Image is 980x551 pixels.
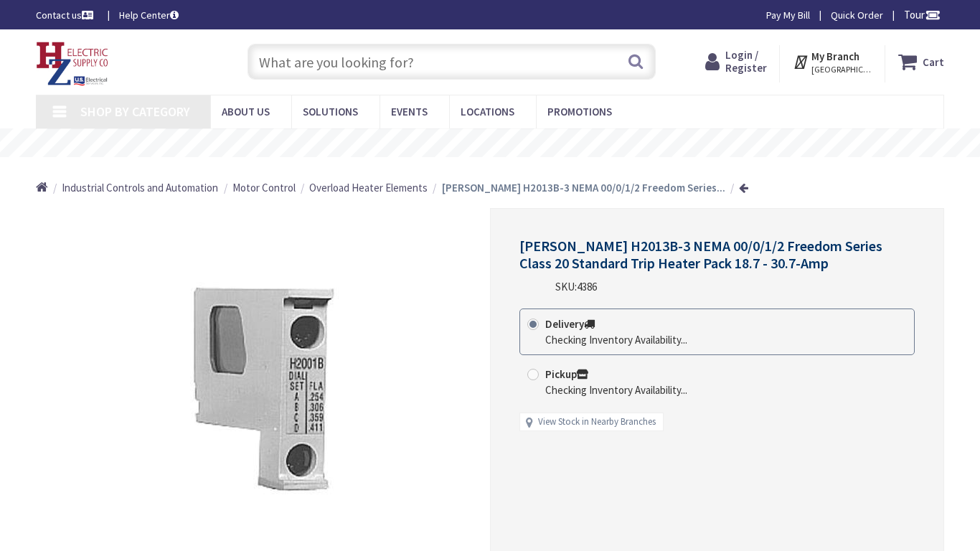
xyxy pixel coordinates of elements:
img: Eaton H2013B-3 NEMA 00/0/1/2 Freedom Series Class 20 Standard Trip Heater Pack 18.7 - 30.7-Amp [156,282,371,497]
strong: Cart [923,49,944,75]
a: Pay My Bill [766,8,810,22]
a: View Stock in Nearby Branches [538,415,656,429]
span: Overload Heater Elements [309,181,428,194]
span: Events [391,105,428,118]
rs-layer: Free Same Day Pickup at 8 Locations [375,136,630,151]
strong: [PERSON_NAME] H2013B-3 NEMA 00/0/1/2 Freedom Series... [442,181,725,194]
span: Login / Register [725,48,767,75]
span: Industrial Controls and Automation [62,181,218,194]
a: Help Center [119,8,179,22]
span: About Us [222,105,270,118]
div: Checking Inventory Availability... [545,332,687,347]
a: Industrial Controls and Automation [62,180,218,195]
a: Overload Heater Elements [309,180,428,195]
strong: My Branch [811,50,859,63]
div: My Branch [GEOGRAPHIC_DATA], [GEOGRAPHIC_DATA] [793,49,872,75]
div: SKU: [555,279,597,294]
span: [GEOGRAPHIC_DATA], [GEOGRAPHIC_DATA] [811,64,872,75]
span: Locations [461,105,514,118]
span: [PERSON_NAME] H2013B-3 NEMA 00/0/1/2 Freedom Series Class 20 Standard Trip Heater Pack 18.7 - 30.... [519,237,882,272]
strong: Pickup [545,367,588,381]
a: Quick Order [831,8,883,22]
a: Contact us [36,8,96,22]
input: What are you looking for? [248,44,656,80]
span: Shop By Category [80,103,190,120]
div: Checking Inventory Availability... [545,382,687,397]
span: Solutions [303,105,358,118]
img: HZ Electric Supply [36,42,109,86]
a: Cart [898,49,944,75]
span: Promotions [547,105,612,118]
span: Tour [904,8,941,22]
span: 4386 [577,280,597,293]
a: Login / Register [705,49,767,75]
a: Motor Control [232,180,296,195]
span: Motor Control [232,181,296,194]
strong: Delivery [545,317,595,331]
